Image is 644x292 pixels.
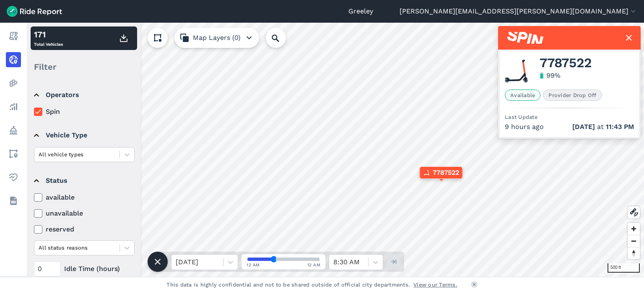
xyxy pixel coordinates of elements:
div: 171 [34,28,63,41]
button: Zoom in [628,223,640,235]
span: Last Update [505,114,538,120]
button: Zoom out [628,235,640,247]
span: 7787522 [433,168,459,178]
a: Greeley [348,6,373,16]
a: Realtime [6,52,21,67]
img: Spin [507,32,543,44]
span: 12 AM [307,262,321,268]
label: unavailable [34,208,135,218]
button: Map Layers (0) [174,28,259,48]
img: Ride Report [7,6,62,17]
label: available [34,192,135,203]
div: Total Vehicles [34,28,63,48]
input: Search Location or Vehicles [266,28,299,48]
span: at [572,122,634,132]
span: 11:43 PM [606,123,634,131]
a: Health [6,170,21,185]
span: Provider Drop Off [543,89,602,101]
div: 9 hours ago [505,122,634,132]
img: Spin scooter [505,60,528,83]
span: 7787522 [540,58,591,68]
button: [PERSON_NAME][EMAIL_ADDRESS][PERSON_NAME][DOMAIN_NAME] [400,6,637,16]
a: Areas [6,146,21,161]
a: Datasets [6,193,21,208]
span: 12 AM [247,262,260,268]
a: Report [6,29,21,44]
label: Spin [34,107,135,117]
summary: Vehicle Type [34,124,133,147]
summary: Status [34,169,133,192]
div: Idle Time (hours) [34,261,135,276]
div: 99 % [546,71,561,81]
div: 500 ft [608,263,640,273]
a: Analyze [6,99,21,114]
summary: Operators [34,83,133,107]
a: View our Terms. [413,281,457,289]
a: Policy [6,123,21,138]
a: Heatmaps [6,76,21,91]
label: reserved [34,224,135,234]
span: Available [505,89,540,101]
canvas: Map [27,23,644,277]
span: [DATE] [572,123,595,131]
button: Reset bearing to north [628,247,640,259]
div: Filter [31,54,137,80]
